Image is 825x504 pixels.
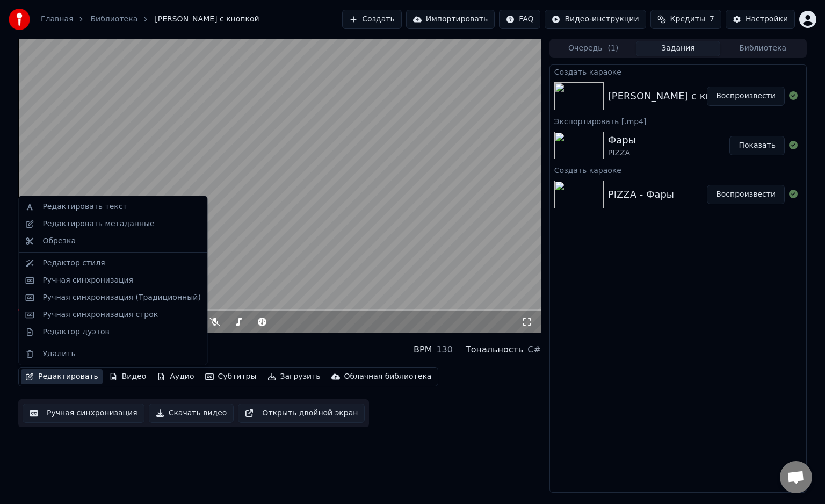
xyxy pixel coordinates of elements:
[608,89,783,104] div: [PERSON_NAME] с кнопкой - Кухни
[720,41,805,56] button: Библиотека
[414,343,432,356] div: BPM
[550,163,806,176] div: Создать караоке
[550,114,806,127] div: Экспортировать [.mp4]
[550,65,806,78] div: Создать караоке
[9,9,30,30] img: youka
[466,343,523,356] div: Тональность
[406,10,495,29] button: Импортировать
[42,309,158,320] div: Ручная синхронизация строк
[21,369,103,384] button: Редактировать
[41,14,73,25] a: Главная
[42,219,154,229] div: Редактировать метаданные
[342,10,401,29] button: Создать
[42,258,105,269] div: Редактор стиля
[238,404,365,423] button: Открыть двойной экран
[710,14,714,25] span: 7
[729,136,785,155] button: Показать
[608,148,636,159] div: PIZZA
[650,10,721,29] button: Кредиты7
[153,369,198,384] button: Аудио
[149,404,234,423] button: Скачать видео
[42,236,76,247] div: Обрезка
[608,133,636,148] div: Фары
[527,343,541,356] div: C#
[545,10,646,29] button: Видео-инструкции
[726,10,795,29] button: Настройки
[201,369,261,384] button: Субтитры
[105,369,151,384] button: Видео
[608,187,674,202] div: PIZZA - Фары
[707,87,785,106] button: Воспроизвести
[42,292,200,303] div: Ручная синхронизация (Традиционный)
[707,185,785,204] button: Воспроизвести
[42,327,109,337] div: Редактор дуэтов
[636,41,721,56] button: Задания
[607,43,618,54] span: ( 1 )
[780,461,812,493] div: Открытый чат
[670,14,705,25] span: Кредиты
[42,275,133,286] div: Ручная синхронизация
[263,369,325,384] button: Загрузить
[41,14,259,25] nav: breadcrumb
[746,14,788,25] div: Настройки
[42,349,75,359] div: Удалить
[155,14,259,25] span: [PERSON_NAME] с кнопкой
[90,14,137,25] a: Библиотека
[344,371,432,382] div: Облачная библиотека
[23,404,144,423] button: Ручная синхронизация
[551,41,636,56] button: Очередь
[42,201,127,212] div: Редактировать текст
[499,10,540,29] button: FAQ
[436,343,453,356] div: 130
